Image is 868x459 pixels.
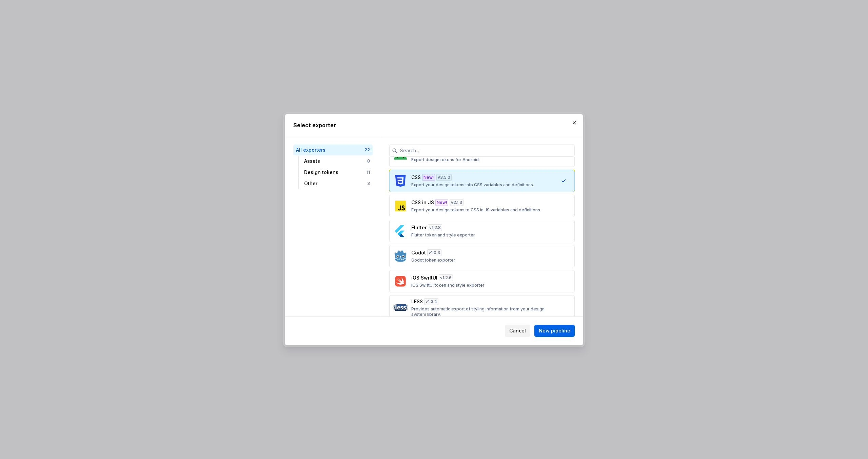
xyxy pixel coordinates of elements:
[301,178,373,189] button: Other3
[411,257,455,263] p: Godot token exporter
[389,170,575,192] button: CSSNew!v3.5.0Export your design tokens into CSS variables and definitions.
[509,327,526,334] span: Cancel
[411,182,534,188] p: Export your design tokens into CSS variables and definitions.
[364,147,370,153] div: 22
[293,121,575,129] h2: Select exporter
[301,156,373,167] button: Assets8
[411,274,437,281] p: iOS SwiftUI
[389,245,575,267] button: Godotv1.0.3Godot token exporter
[411,207,541,213] p: Export your design tokens to CSS in JS variables and definitions.
[367,158,370,164] div: 8
[428,224,442,231] div: v 1.2.8
[397,145,575,157] input: Search...
[293,145,373,155] button: All exporters22
[411,306,549,317] p: Provides automatic export of styling information from your design system library.
[411,157,479,162] p: Export design tokens for Android
[367,170,370,175] div: 11
[422,174,435,181] div: New!
[389,195,575,217] button: CSS in JSNew!v2.1.3Export your design tokens to CSS in JS variables and definitions.
[539,327,570,334] span: New pipeline
[304,169,367,176] div: Design tokens
[304,158,367,165] div: Assets
[389,295,575,320] button: LESSv1.3.4Provides automatic export of styling information from your design system library.
[411,199,434,206] p: CSS in JS
[450,199,463,206] div: v 2.1.3
[301,167,373,178] button: Design tokens11
[296,147,364,153] div: All exporters
[389,220,575,242] button: Flutterv1.2.8Flutter token and style exporter
[411,224,427,231] p: Flutter
[439,274,453,281] div: v 1.2.6
[411,174,421,181] p: CSS
[304,180,367,187] div: Other
[436,174,452,181] div: v 3.5.0
[411,249,426,256] p: Godot
[435,199,448,206] div: New!
[505,325,530,337] button: Cancel
[411,283,485,288] p: iOS SwiftUI token and style exporter
[534,325,575,337] button: New pipeline
[427,249,441,256] div: v 1.0.3
[411,298,423,305] p: LESS
[424,298,438,305] div: v 1.3.4
[367,181,370,186] div: 3
[411,232,475,238] p: Flutter token and style exporter
[389,270,575,292] button: iOS SwiftUIv1.2.6iOS SwiftUI token and style exporter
